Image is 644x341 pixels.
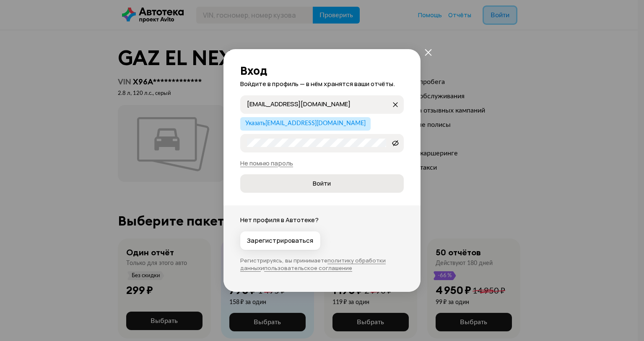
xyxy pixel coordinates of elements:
[264,264,352,272] a: пользовательское соглашение
[245,121,366,126] span: Указать [EMAIL_ADDRESS][DOMAIN_NAME]
[240,117,371,131] button: Указать[EMAIL_ADDRESS][DOMAIN_NAME]
[240,231,320,250] button: Зарегистрироваться
[389,98,402,111] button: закрыть
[247,100,391,108] input: закрыть
[240,79,404,89] p: Войдите в профиль — в нём хранятся ваши отчёты.
[240,174,404,193] button: Войти
[240,257,386,272] a: политику обработки данных
[421,45,436,60] button: закрыть
[247,236,313,245] span: Зарегистрироваться
[240,64,404,77] h2: Вход
[313,179,331,188] span: Войти
[240,159,293,168] a: Не помню пароль
[240,215,404,225] p: Нет профиля в Автотеке?
[240,257,404,272] p: Регистрируясь, вы принимаете и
